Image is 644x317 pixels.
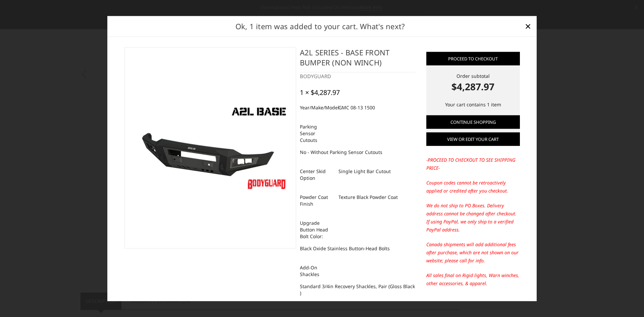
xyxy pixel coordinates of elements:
[300,72,416,80] div: BODYGUARD
[426,179,520,195] p: Coupon codes cannot be retroactively applied or credited after you checkout.
[426,241,520,265] p: Canada shipments will add additional fees after purchase, which are not shown on our website; ple...
[300,88,340,96] div: 1 × $4,287.97
[300,261,333,280] dt: Add-On Shackles
[426,115,520,129] a: Continue Shopping
[300,146,382,158] dd: No - Without Parking Sensor Cutouts
[426,133,520,146] a: View or edit your cart
[300,120,333,146] dt: Parking Sensor Cutouts
[426,271,520,287] p: All sales final on Rigid lights, Warn winches, other accessories, & apparel.
[300,280,416,299] dd: Standard 3/4in Recovery Shackles, Pair (Gloss Black )
[338,165,391,177] dd: Single Light Bar Cutout
[300,165,333,184] dt: Center Skid Option
[426,202,520,234] p: We do not ship to PO Boxes. Delivery address cannot be changed after checkout. If using PayPal, w...
[426,52,520,65] a: Proceed to checkout
[426,156,520,172] p: -PROCEED TO CHECKOUT TO SEE SHIPPING PRICE-
[300,217,333,242] dt: Upgrade Button Head Bolt Color:
[300,242,390,254] dd: Black Oxide Stainless Button-Head Bolts
[525,19,531,33] span: ×
[300,47,416,72] h4: A2L Series - Base Front Bumper (Non Winch)
[338,101,375,113] dd: GMC 08-13 1500
[426,101,520,109] p: Your cart contains 1 item
[300,191,333,210] dt: Powder Coat Finish
[128,102,292,194] img: A2L Series - Base Front Bumper (Non Winch)
[118,20,523,32] h2: Ok, 1 item was added to your cart. What's next?
[426,72,520,94] div: Order subtotal
[523,21,533,32] a: Close
[426,80,520,94] strong: $4,287.97
[338,191,398,203] dd: Texture Black Powder Coat
[300,101,333,113] dt: Year/Make/Model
